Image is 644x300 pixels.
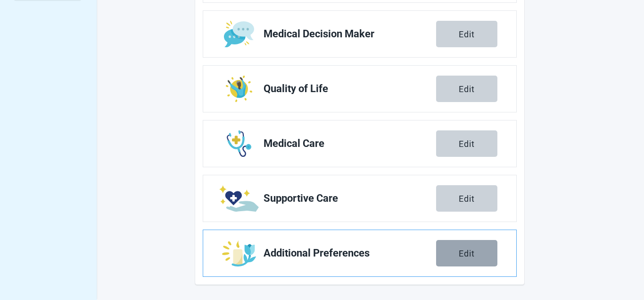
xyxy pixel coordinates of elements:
[264,248,436,259] span: Additional Preferences
[203,230,516,276] a: Edit Additional Preferences section
[203,120,516,167] a: Edit Medical Care section
[264,28,436,40] span: Medical Decision Maker
[436,185,497,212] button: Edit
[264,83,436,94] span: Quality of Life
[264,138,436,149] span: Medical Care
[436,130,497,157] button: Edit
[203,175,516,222] a: Edit Supportive Care section
[459,84,475,94] div: Edit
[459,139,475,148] div: Edit
[436,21,497,47] button: Edit
[459,29,475,39] div: Edit
[203,66,516,112] a: Edit Quality of Life section
[264,193,436,204] span: Supportive Care
[459,249,475,258] div: Edit
[203,11,516,57] a: Edit Medical Decision Maker section
[459,194,475,203] div: Edit
[436,240,497,266] button: Edit
[436,76,497,102] button: Edit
